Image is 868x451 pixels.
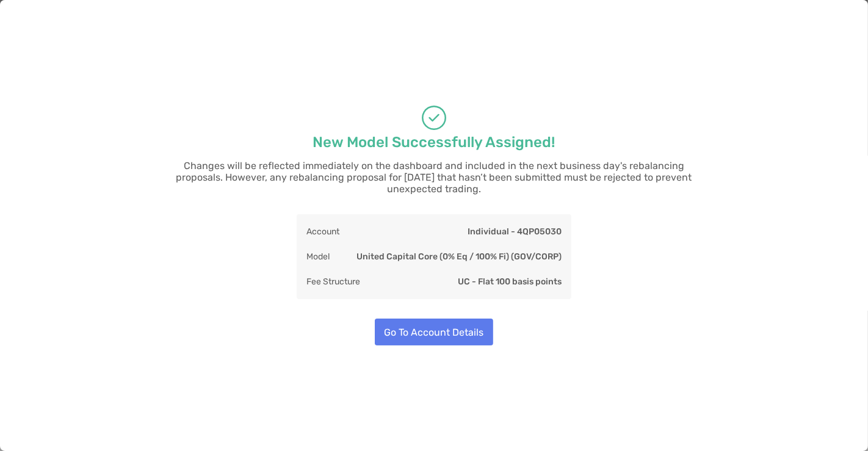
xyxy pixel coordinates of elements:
button: Go To Account Details [375,319,493,345]
p: Fee Structure [306,274,360,289]
p: Individual - 4QP05030 [468,224,562,239]
p: Changes will be reflected immediately on the dashboard and included in the next business day's re... [159,160,709,195]
p: United Capital Core (0% Eq / 100% Fi) (GOV/CORP) [356,249,562,264]
p: New Model Successfully Assigned! [313,135,555,150]
p: Model [306,249,330,264]
p: UC - Flat 100 basis points [458,274,562,289]
p: Account [306,224,339,239]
